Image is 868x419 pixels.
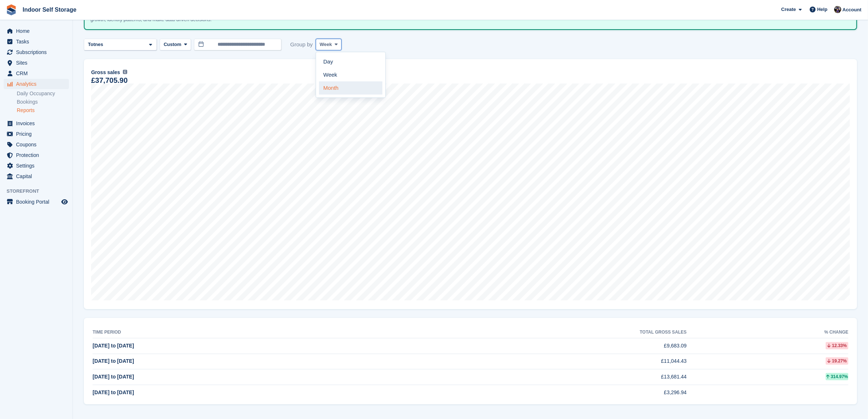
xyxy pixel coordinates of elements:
[16,58,60,68] span: Sites
[826,342,848,349] div: 12.33%
[16,139,60,150] span: Coupons
[371,385,687,400] td: £3,296.94
[371,327,687,338] th: Total gross sales
[371,369,687,385] td: £13,681.44
[93,374,134,380] span: [DATE] to [DATE]
[319,81,382,95] a: Month
[371,354,687,369] td: £11,044.43
[16,68,60,78] span: CRM
[842,6,861,14] span: Account
[16,118,60,128] span: Invoices
[687,327,849,338] th: % change
[4,68,69,78] a: menu
[60,197,69,206] a: Preview store
[4,197,69,207] a: menu
[834,6,841,13] img: Sandra Pomeroy
[371,338,687,354] td: £9,683.09
[16,129,60,139] span: Pricing
[7,188,73,195] span: Storefront
[93,389,134,395] span: [DATE] to [DATE]
[4,118,69,128] a: menu
[20,4,79,16] a: Indoor Self Storage
[826,357,848,365] div: 19.27%
[16,197,60,207] span: Booking Portal
[16,36,60,47] span: Tasks
[16,150,60,160] span: Protection
[4,150,69,160] a: menu
[16,26,60,36] span: Home
[16,47,60,57] span: Subscriptions
[16,171,60,181] span: Capital
[320,41,332,48] span: Week
[4,26,69,36] a: menu
[160,39,191,51] button: Custom
[4,139,69,150] a: menu
[17,99,69,105] a: Bookings
[781,6,796,13] span: Create
[93,358,134,364] span: [DATE] to [DATE]
[16,79,60,89] span: Analytics
[16,161,60,171] span: Settings
[6,4,17,15] img: stora-icon-8386f47178a22dfd0bd8f6a31ec36ba5ce8667c1dd55bd0f319d3a0aa187defe.svg
[164,41,181,48] span: Custom
[123,70,127,74] img: icon-info-grey-7440780725fd019a000dd9b08b2336e03edf1995a4989e88bcd33f0948082b44.svg
[4,171,69,181] a: menu
[290,39,313,51] span: Group by
[17,90,69,97] a: Daily Occupancy
[93,343,134,349] span: [DATE] to [DATE]
[4,129,69,139] a: menu
[826,373,848,380] div: 314.97%
[87,41,106,48] div: Totnes
[4,36,69,47] a: menu
[17,107,69,114] a: Reports
[4,161,69,171] a: menu
[91,77,128,84] div: £37,705.90
[4,58,69,68] a: menu
[319,55,382,68] a: Day
[93,327,371,338] th: Time period
[91,69,120,76] span: Gross sales
[4,47,69,57] a: menu
[4,79,69,89] a: menu
[319,68,382,81] a: Week
[817,6,828,13] span: Help
[316,39,342,51] button: Week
